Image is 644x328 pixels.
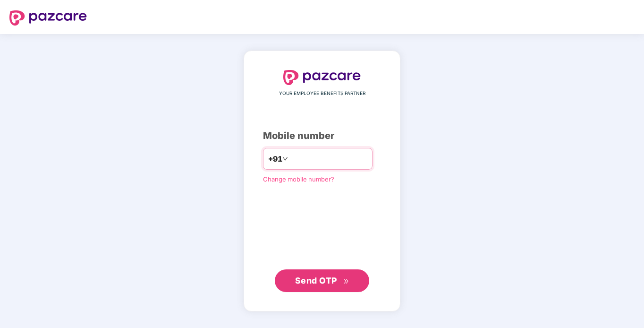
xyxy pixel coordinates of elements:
span: Send OTP [295,276,337,285]
div: Mobile number [263,129,381,143]
button: Send OTPdouble-right [275,269,369,292]
a: Change mobile number? [263,175,334,183]
span: double-right [343,278,349,285]
span: down [282,156,288,162]
span: YOUR EMPLOYEE BENEFITS PARTNER [279,90,365,97]
span: +91 [268,153,282,165]
img: logo [9,10,87,26]
img: logo [283,70,361,85]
